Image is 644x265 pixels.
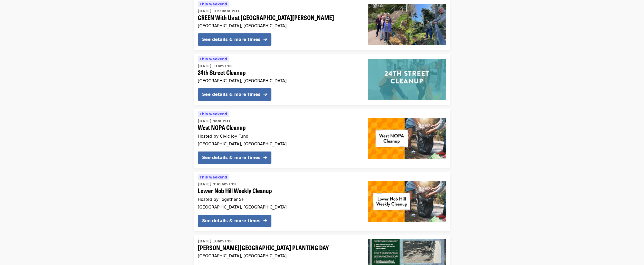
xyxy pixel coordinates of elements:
[194,109,450,168] a: See details for "West NOPA Cleanup"
[263,155,267,160] i: arrow-right icon
[198,78,359,83] div: [GEOGRAPHIC_DATA], [GEOGRAPHIC_DATA]
[198,215,271,227] button: See details & more times
[200,57,227,61] span: This weekend
[194,172,450,231] a: See details for "Lower Nob Hill Weekly Cleanup"
[198,63,233,69] time: [DATE] 11am PDT
[263,218,267,223] i: arrow-right icon
[263,92,267,97] i: arrow-right icon
[202,155,260,161] div: See details & more times
[368,181,446,222] img: Lower Nob Hill Weekly Cleanup organized by Together SF
[198,69,359,76] span: 24th Street Cleanup
[198,187,359,194] span: Lower Nob Hill Weekly Cleanup
[263,37,267,42] i: arrow-right icon
[198,253,359,258] div: [GEOGRAPHIC_DATA], [GEOGRAPHIC_DATA]
[368,4,446,45] img: GREEN With Us at Upper Esmeralda Stairway Garden organized by SF Public Works
[198,23,359,28] div: [GEOGRAPHIC_DATA], [GEOGRAPHIC_DATA]
[198,14,359,21] span: GREEN With Us at [GEOGRAPHIC_DATA][PERSON_NAME]
[194,54,450,105] a: See details for "24th Street Cleanup"
[198,124,359,131] span: West NOPA Cleanup
[198,8,240,14] time: [DATE] 10:30am PDT
[198,205,359,210] div: [GEOGRAPHIC_DATA], [GEOGRAPHIC_DATA]
[198,197,244,202] span: Hosted by Together SF
[200,2,227,6] span: This weekend
[198,141,359,146] div: [GEOGRAPHIC_DATA], [GEOGRAPHIC_DATA]
[200,175,227,179] span: This weekend
[368,59,446,100] img: 24th Street Cleanup organized by SF Public Works
[202,218,260,224] div: See details & more times
[202,91,260,98] div: See details & more times
[198,118,231,124] time: [DATE] 9am PDT
[198,152,271,164] button: See details & more times
[198,182,237,187] time: [DATE] 9:45am PDT
[202,36,260,43] div: See details & more times
[198,134,248,139] span: Hosted by Civic Joy Fund
[198,88,271,101] button: See details & more times
[368,118,446,159] img: West NOPA Cleanup organized by Civic Joy Fund
[198,239,233,244] time: [DATE] 10am PDT
[200,112,227,116] span: This weekend
[198,244,359,251] span: [PERSON_NAME][GEOGRAPHIC_DATA] PLANTING DAY
[198,33,271,46] button: See details & more times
